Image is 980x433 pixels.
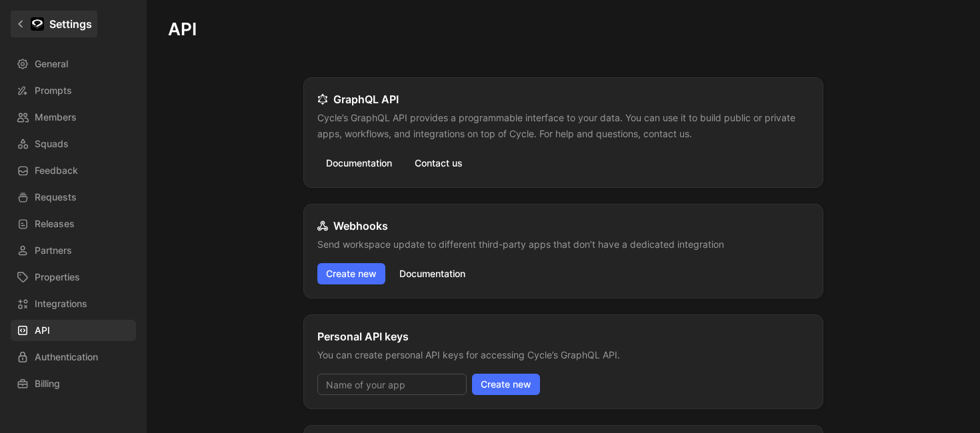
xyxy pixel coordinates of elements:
a: Prompts [11,80,136,101]
a: Authentication [11,346,136,368]
button: Create new [317,263,385,284]
h1: Settings [49,16,92,32]
span: Create new [326,266,377,282]
p: You can create personal API keys for accessing Cycle’s GraphQL API. [317,347,620,363]
span: Integrations [35,296,87,312]
span: Partners [35,242,72,258]
input: Name of your app [317,374,467,395]
span: Requests [35,189,77,205]
h2: Webhooks [317,218,388,234]
button: Contact us [406,153,471,174]
button: Create new [472,374,540,395]
span: Squads [35,136,69,152]
h2: GraphQL API [317,91,399,107]
span: Prompts [35,83,72,99]
a: Squads [11,133,136,155]
a: Documentation [391,263,474,284]
a: Requests [11,187,136,208]
span: Contact us [415,155,463,171]
p: Send workspace update to different third-party apps that don’t have a dedicated integration [317,236,724,252]
p: Cycle’s GraphQL API provides a programmable interface to your data. You can use it to build publi... [317,110,809,142]
a: Properties [11,266,136,288]
span: General [35,56,68,72]
a: API [11,320,136,341]
a: Documentation [317,153,401,174]
span: Billing [35,376,60,392]
span: API [35,322,50,338]
span: Members [35,109,77,125]
a: General [11,53,136,75]
a: Feedback [11,160,136,181]
a: Releases [11,213,136,234]
a: Integrations [11,293,136,314]
span: Properties [35,269,80,285]
span: Authentication [35,349,98,365]
h1: API [168,21,959,37]
a: Settings [11,11,97,37]
a: Members [11,107,136,128]
a: Billing [11,373,136,394]
h2: Personal API keys [317,328,409,344]
span: Feedback [35,163,78,179]
span: Releases [35,216,75,232]
a: Partners [11,240,136,261]
span: Create new [481,376,531,392]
